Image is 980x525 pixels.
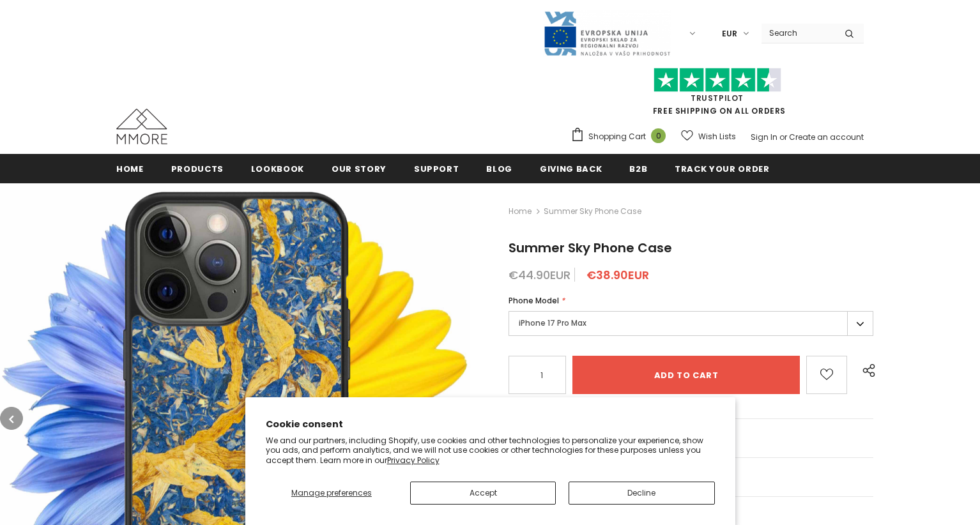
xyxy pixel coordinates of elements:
a: Track your order [675,154,769,183]
span: Summer Sky Phone Case [544,204,641,219]
img: MMORE Cases [116,109,167,144]
a: Blog [486,154,512,183]
span: Summer Sky Phone Case [509,239,672,257]
a: Our Story [332,154,387,183]
span: FREE SHIPPING ON ALL ORDERS [570,73,864,116]
a: support [414,154,459,183]
input: Add to cart [572,356,800,394]
span: Products [171,163,224,175]
span: Giving back [540,163,602,175]
a: Lookbook [251,154,304,183]
img: Javni Razpis [543,10,671,57]
label: iPhone 17 Pro Max [509,311,873,336]
a: B2B [629,154,647,183]
button: Manage preferences [266,482,398,505]
a: Sign In [751,132,777,142]
a: Javni Razpis [543,27,671,38]
span: support [414,163,459,175]
span: Wish Lists [698,130,736,143]
a: Shopping Cart 0 [570,127,672,146]
button: Decline [569,482,714,505]
a: Home [509,204,532,219]
span: Phone Model [509,295,559,306]
a: Wish Lists [681,125,736,148]
span: €38.90EUR [586,267,649,283]
span: Manage preferences [291,487,372,498]
h2: Cookie consent [266,418,715,431]
a: Products [171,154,224,183]
a: Home [116,154,144,183]
span: Shopping Cart [588,130,646,143]
span: Home [116,163,144,175]
span: Lookbook [251,163,304,175]
span: Our Story [332,163,387,175]
p: We and our partners, including Shopify, use cookies and other technologies to personalize your ex... [266,436,715,466]
a: Giving back [540,154,602,183]
span: €44.90EUR [509,267,570,283]
input: Search Site [762,24,835,42]
span: Track your order [675,163,769,175]
img: Trust Pilot Stars [654,68,781,93]
span: or [779,132,787,142]
span: B2B [629,163,647,175]
a: Trustpilot [691,93,744,103]
a: Create an account [789,132,864,142]
span: Blog [486,163,512,175]
button: Accept [410,482,556,505]
span: 0 [651,128,666,143]
a: Privacy Policy [387,455,440,466]
span: EUR [722,27,737,40]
